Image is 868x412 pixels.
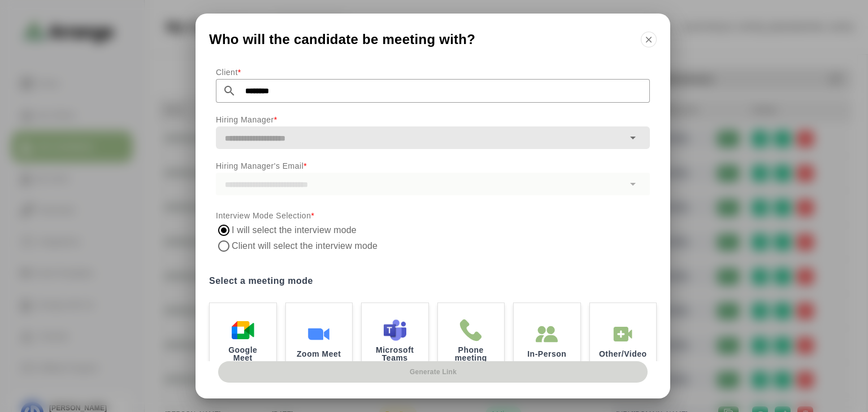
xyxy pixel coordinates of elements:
p: Other/Video [599,350,647,358]
p: Google Meet [219,346,267,362]
label: Client will select the interview mode [232,238,380,254]
p: Phone meeting [447,346,496,362]
span: Who will the candidate be meeting with? [209,33,475,46]
p: Zoom Meet [297,350,341,358]
img: In-Person [611,323,634,345]
p: Hiring Manager [216,113,650,126]
p: Microsoft Teams [371,346,419,362]
p: In-Person [527,350,566,358]
p: Hiring Manager's Email [216,159,650,173]
p: Client [216,65,650,79]
label: I will select the interview mode [232,222,357,238]
label: Select a meeting mode [209,273,657,289]
img: In-Person [536,323,558,345]
img: Google Meet [232,319,254,341]
p: Interview Mode Selection [216,209,650,222]
img: Phone meeting [459,319,482,341]
img: Microsoft Teams [384,319,406,341]
img: Zoom Meet [307,323,330,345]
